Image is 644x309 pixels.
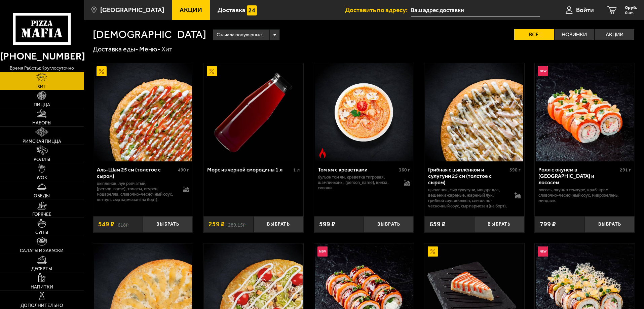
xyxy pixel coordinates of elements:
p: цыпленок, сыр сулугуни, моцарелла, вешенки жареные, жареный лук, грибной соус Жюльен, сливочно-че... [428,187,508,209]
button: Выбрать [254,216,303,233]
span: Горячее [32,212,51,217]
a: Грибная с цыплёнком и сулугуни 25 см (толстое с сыром) [424,63,524,161]
div: Том ям с креветками [318,166,397,173]
a: АкционныйМорс из черной смородины 1 л [203,63,303,161]
span: [GEOGRAPHIC_DATA] [100,7,164,13]
h1: [DEMOGRAPHIC_DATA] [93,29,206,40]
span: Сначала популярные [217,29,262,41]
label: Акции [595,29,634,40]
p: лосось, окунь в темпуре, краб-крем, сливочно-чесночный соус, микрозелень, миндаль. [538,187,631,203]
p: бульон том ям, креветка тигровая, шампиньоны, [PERSON_NAME], кинза, сливки. [318,175,397,191]
span: Римская пицца [23,139,61,144]
img: Острое блюдо [317,148,328,158]
span: Войти [576,7,594,13]
div: Ролл с окунем в [GEOGRAPHIC_DATA] и лососем [538,166,618,186]
div: Аль-Шам 25 см (толстое с сыром) [97,166,177,179]
p: цыпленок, лук репчатый, [PERSON_NAME], томаты, огурец, моцарелла, сливочно-чесночный соус, кетчуп... [97,181,177,202]
input: Ваш адрес доставки [411,4,540,16]
span: 549 ₽ [98,221,114,228]
span: Доставка [218,7,245,13]
s: 289.15 ₽ [228,221,245,228]
span: 490 г [178,167,189,173]
img: 15daf4d41897b9f0e9f617042186c801.svg [247,5,257,15]
span: 590 г [509,167,521,173]
span: Роллы [34,157,50,162]
img: Новинка [538,66,548,76]
a: АкционныйАль-Шам 25 см (толстое с сыром) [93,63,193,161]
span: Наборы [32,121,51,125]
span: Салаты и закуски [20,248,64,253]
button: Выбрать [364,216,414,233]
img: Том ям с креветками [315,63,413,161]
div: Грибная с цыплёнком и сулугуни 25 см (толстое с сыром) [428,166,508,186]
img: Ролл с окунем в темпуре и лососем [536,63,634,161]
img: Аль-Шам 25 см (толстое с сыром) [94,63,192,161]
span: Обеды [34,194,50,198]
s: 618 ₽ [118,221,128,228]
span: 599 ₽ [319,221,335,228]
a: Меню- [139,45,160,53]
span: Пицца [34,103,50,107]
span: WOK [37,176,47,180]
a: Доставка еды- [93,45,138,53]
img: Акционный [207,66,217,76]
a: Острое блюдоТом ям с креветками [314,63,414,161]
span: 291 г [620,167,631,173]
span: 1 л [293,167,300,173]
div: Хит [161,45,173,54]
span: Десерты [31,267,52,271]
img: Грибная с цыплёнком и сулугуни 25 см (толстое с сыром) [425,63,523,161]
label: Новинки [555,29,594,40]
span: 659 ₽ [429,221,446,228]
span: Хит [37,84,46,89]
img: Акционный [428,246,438,257]
button: Выбрать [474,216,524,233]
span: 799 ₽ [540,221,556,228]
img: Новинка [538,246,548,257]
img: Акционный [97,66,107,76]
a: НовинкаРолл с окунем в темпуре и лососем [535,63,635,161]
label: Все [514,29,554,40]
button: Выбрать [585,216,635,233]
span: Доставить по адресу: [345,7,411,13]
button: Выбрать [143,216,193,233]
img: Новинка [317,246,328,257]
span: Напитки [31,285,53,289]
img: Морс из черной смородины 1 л [204,63,302,161]
span: 259 ₽ [209,221,225,228]
span: Дополнительно [21,303,63,308]
span: Акции [180,7,202,13]
span: 360 г [399,167,410,173]
span: Супы [35,230,48,235]
span: 0 руб. [625,5,637,10]
div: Морс из черной смородины 1 л [207,166,292,173]
span: 0 шт. [625,11,637,15]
